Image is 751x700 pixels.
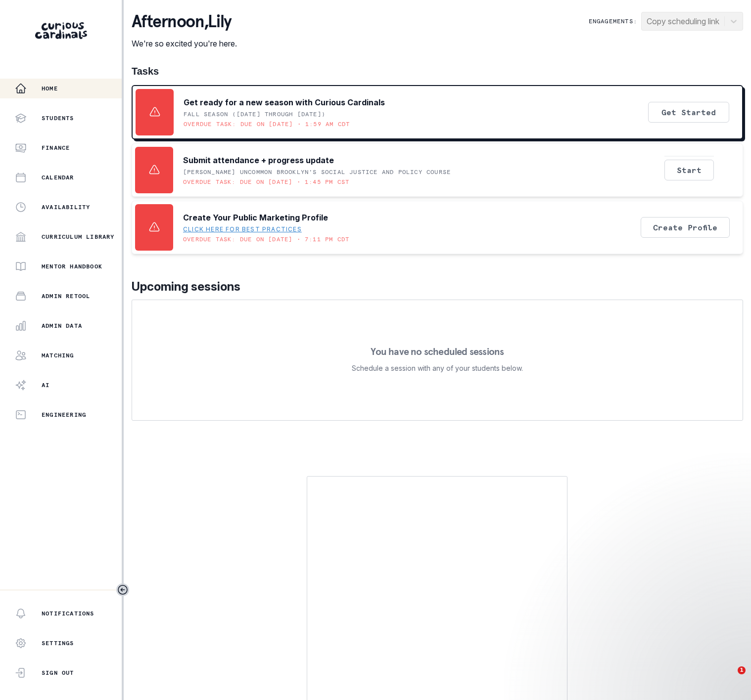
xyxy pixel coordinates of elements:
p: Overdue task: Due on [DATE] • 1:59 AM CDT [184,120,350,128]
p: Engagements: [589,17,637,25]
p: Create Your Public Marketing Profile [183,212,328,223]
button: Toggle sidebar [116,583,129,596]
p: Fall Season ([DATE] through [DATE]) [184,110,326,118]
p: You have no scheduled sessions [371,347,504,356]
a: Click here for best practices [183,225,302,233]
p: AI [42,381,49,389]
button: Create Profile [641,217,730,238]
p: Get ready for a new season with Curious Cardinals [184,96,385,108]
p: Admin Retool [42,292,90,300]
p: Settings [42,639,74,647]
iframe: Intercom live chat [717,666,741,690]
p: Home [42,85,58,92]
p: Mentor Handbook [42,262,102,270]
p: [PERSON_NAME] UNCOMMON Brooklyn's Social Justice and Policy Course [183,168,451,176]
p: Curriculum Library [42,233,115,241]
img: Curious Cardinals Logo [35,22,87,39]
p: Upcoming sessions [132,278,743,296]
p: Availability [42,203,90,211]
p: Overdue task: Due on [DATE] • 1:45 PM CST [183,178,349,186]
p: We're so excited you're here. [132,38,237,49]
p: Matching [42,351,74,359]
p: Submit attendance + progress update [183,154,334,166]
span: 1 [738,666,746,674]
p: Admin Data [42,322,82,330]
h1: Tasks [132,65,743,77]
p: Students [42,114,74,122]
p: afternoon , Lily [132,12,237,32]
p: Overdue task: Due on [DATE] • 7:11 PM CDT [183,235,349,243]
p: Sign Out [42,669,74,677]
p: Notifications [42,610,94,617]
p: Engineering [42,411,86,419]
button: Start [664,160,714,180]
p: Calendar [42,174,74,181]
p: Schedule a session with any of your students below. [352,362,523,374]
p: Finance [42,144,70,152]
button: Get Started [648,102,729,123]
